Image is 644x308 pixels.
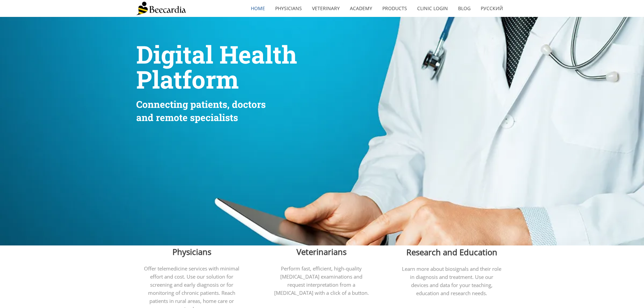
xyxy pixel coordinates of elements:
a: Academy [345,1,377,16]
a: Veterinary [307,1,345,16]
span: and remote specialists [136,111,238,124]
a: Physicians [270,1,307,16]
img: Beecardia [136,2,186,15]
span: Physicians [172,246,211,257]
a: Blog [453,1,476,16]
span: Digital Health [136,38,297,70]
span: Perform fast, efficient, high-quality [MEDICAL_DATA] examinations and request interpretation from... [274,265,369,296]
span: Research and Education [406,246,497,258]
a: Русский [476,1,508,16]
a: Clinic Login [412,1,453,16]
a: home [246,1,270,16]
span: Veterinarians [296,246,347,257]
span: Platform [136,63,239,95]
span: Learn more about biosignals and their role in diagnosis and treatment. Use our devices and data f... [402,265,501,297]
a: Products [377,1,412,16]
span: Connecting patients, doctors [136,98,266,111]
